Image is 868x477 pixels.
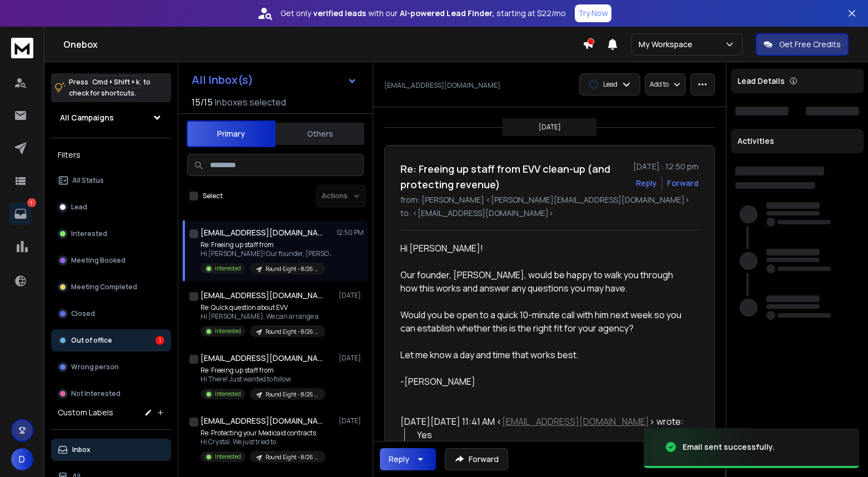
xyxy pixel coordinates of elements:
[51,147,171,163] h3: Filters
[337,228,364,237] p: 12:50 PM
[578,8,608,19] p: Try Now
[11,38,33,58] img: logo
[339,291,364,300] p: [DATE]
[60,112,114,123] h1: All Campaigns
[389,454,409,465] div: Reply
[51,169,171,192] button: All Status
[200,375,325,384] p: Hi There! Just wanted to follow
[215,453,241,461] p: Interested
[91,76,141,88] span: Cmd + Shift + k
[400,415,690,428] div: [DATE][DATE] 11:41 AM < > wrote:
[183,69,366,91] button: All Inbox(s)
[215,264,241,273] p: Interested
[380,448,436,470] button: Reply
[445,448,508,470] button: Forward
[200,290,323,301] h1: [EMAIL_ADDRESS][DOMAIN_NAME]
[200,415,323,426] h1: [EMAIL_ADDRESS][DOMAIN_NAME]
[155,336,164,345] div: 1
[203,192,223,200] label: Select
[71,203,87,212] p: Lead
[51,303,171,325] button: Closed
[200,240,334,249] p: Re: Freeing up staff from
[51,223,171,245] button: Interested
[339,416,364,425] p: [DATE]
[69,77,150,99] p: Press to check for shortcuts.
[400,348,690,361] div: Let me know a day and time that works best.
[400,375,690,388] div: -[PERSON_NAME]
[200,366,325,375] p: Re: Freeing up staff from
[11,448,33,470] button: D
[265,328,319,336] p: Round Eight - 8/26 (Medicaid Compliance)
[71,389,121,398] p: Not Interested
[650,80,669,89] p: Add to
[667,178,699,189] div: Forward
[51,107,171,129] button: All Campaigns
[200,227,323,238] h1: [EMAIL_ADDRESS][DOMAIN_NAME]
[58,407,113,418] h3: Custom Labels
[639,39,697,50] p: My Workspace
[71,229,107,238] p: Interested
[71,309,95,318] p: Closed
[187,120,275,147] button: Primary
[200,429,325,438] p: Re: Protecting your Medicaid contracts
[384,81,500,90] p: [EMAIL_ADDRESS][DOMAIN_NAME]
[339,354,364,363] p: [DATE]
[192,96,213,109] span: 15 / 15
[200,249,334,258] p: Hi [PERSON_NAME]! Our founder, [PERSON_NAME], would
[200,438,325,446] p: Hi Crystal, We just tried to
[71,256,126,265] p: Meeting Booked
[275,122,364,146] button: Others
[51,439,171,461] button: Inbox
[71,283,137,292] p: Meeting Completed
[51,383,171,405] button: Not Interested
[200,312,325,321] p: Hi [PERSON_NAME], We can arrange a
[265,390,319,399] p: Round Eight - 8/26 (Medicaid Compliance)
[215,327,241,335] p: Interested
[51,196,171,218] button: Lead
[779,39,841,50] p: Get Free Credits
[71,363,119,371] p: Wrong person
[9,203,32,225] a: 1
[603,80,618,89] p: Lead
[575,4,611,22] button: Try Now
[756,33,849,56] button: Get Free Credits
[51,276,171,298] button: Meeting Completed
[192,74,253,86] h1: All Inbox(s)
[280,8,566,19] p: Get only with our starting at $22/mo
[200,303,325,312] p: Re: Quick question about EVV
[400,242,690,255] div: Hi [PERSON_NAME]!
[27,198,36,207] p: 1
[502,415,649,428] a: [EMAIL_ADDRESS][DOMAIN_NAME]
[539,123,561,132] p: [DATE]
[400,161,626,192] h1: Re: Freeing up staff from EVV clean-up (and protecting revenue)
[731,129,864,153] div: Activities
[51,249,171,272] button: Meeting Booked
[400,308,690,335] div: Would you be open to a quick 10-minute call with him next week so you can establish whether this ...
[633,161,699,172] p: [DATE] : 12:50 pm
[72,445,91,454] p: Inbox
[200,353,323,364] h1: [EMAIL_ADDRESS][DOMAIN_NAME]
[71,336,112,345] p: Out of office
[313,8,366,19] strong: verified leads
[72,176,104,185] p: All Status
[51,356,171,378] button: Wrong person
[683,441,775,453] div: Email sent successfully.
[215,96,286,109] h3: Inboxes selected
[737,76,785,87] p: Lead Details
[400,208,699,219] p: to: <[EMAIL_ADDRESS][DOMAIN_NAME]>
[51,329,171,352] button: Out of office1
[63,38,583,51] h1: Onebox
[636,178,657,189] button: Reply
[265,265,319,273] p: Round Eight - 8/26 (Medicaid Compliance)
[265,453,319,461] p: Round Eight - 8/26 (Medicaid Compliance)
[400,268,690,295] div: Our founder, [PERSON_NAME], would be happy to walk you through how this works and answer any ques...
[215,390,241,398] p: Interested
[400,194,699,205] p: from: [PERSON_NAME] <[PERSON_NAME][EMAIL_ADDRESS][DOMAIN_NAME]>
[400,8,494,19] strong: AI-powered Lead Finder,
